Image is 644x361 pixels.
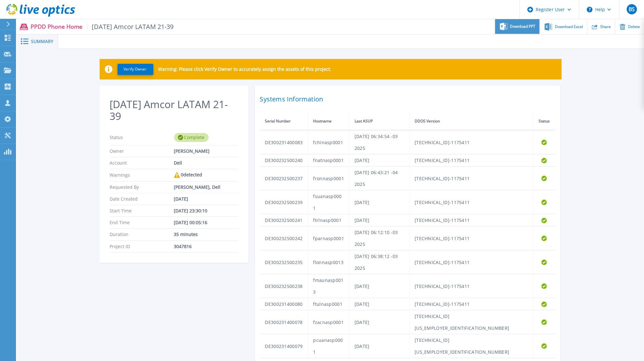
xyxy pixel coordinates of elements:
td: [DATE] 06:43:21 -04 2025 [349,166,410,190]
div: 0 detected [174,172,238,178]
td: [DATE] [349,274,410,298]
td: DE300232500238 [260,274,308,298]
span: Delete [628,25,640,29]
h2: [DATE] Amcor LATAM 21-39 [110,99,238,122]
td: DE300231400083 [260,130,308,154]
p: Account [110,160,174,166]
td: [DATE] [349,190,410,214]
th: Last ASUP [349,113,410,130]
td: DE300232500235 [260,250,308,274]
td: DE300232500239 [260,190,308,214]
td: fparnasp0001 [308,226,349,250]
p: Duration [110,232,174,237]
td: fsuanasp0001 [308,190,349,214]
p: Status [110,133,174,142]
td: [DATE] 06:12:10 -03 2025 [349,226,410,250]
p: Start Time [110,208,174,213]
td: [DATE] [349,334,410,358]
td: [DATE] 06:38:12 -03 2025 [349,250,410,274]
td: [DATE] 06:34:54 -03 2025 [349,130,410,154]
p: PPDD Phone Home [31,23,174,30]
div: 3047816 [174,244,238,249]
td: DE300231400079 [260,334,308,358]
td: DE300231400078 [260,310,308,334]
p: Owner [110,149,174,154]
div: 35 minutes [174,232,238,237]
th: Serial Number [260,113,308,130]
td: [TECHNICAL_ID]-1175411 [410,250,533,274]
p: Warning: Please click Verify Owner to accurately assign the assets of this project. [158,67,332,72]
td: ftrlnasp0001 [308,214,349,226]
td: fmaunasp0013 [308,274,349,298]
span: Download PPT [510,25,536,28]
div: [DATE] 00:05:16 [174,220,238,225]
td: [TECHNICAL_ID]-1175411 [410,166,533,190]
td: fzacnasp0001 [308,310,349,334]
td: DE300232500237 [260,166,308,190]
td: fchinasp0001 [308,130,349,154]
th: Status [533,113,555,130]
span: [DATE] Amcor LATAM 21-39 [88,23,174,30]
button: Verify Owner [118,64,153,75]
td: [TECHNICAL_ID]-1175411 [410,214,533,226]
p: Warnings [110,172,174,178]
td: [DATE] [349,298,410,310]
td: [TECHNICAL_ID]-1175411 [410,274,533,298]
p: Date Created [110,196,174,202]
div: Complete [174,133,209,142]
td: DE300232500240 [260,154,308,166]
p: End Time [110,220,174,225]
div: [PERSON_NAME], Dell [174,185,238,190]
td: DE300232500242 [260,226,308,250]
p: Project ID [110,244,174,249]
h2: Systems Information [260,93,555,105]
th: Hostname [308,113,349,130]
td: ftulnasp0001 [308,298,349,310]
span: Share [600,25,611,29]
td: pcuanasp0001 [308,334,349,358]
td: [TECHNICAL_ID]-1175411 [410,226,533,250]
td: [TECHNICAL_ID][US_EMPLOYER_IDENTIFICATION_NUMBER] [410,334,533,358]
td: [TECHNICAL_ID]-1175411 [410,298,533,310]
td: [DATE] [349,214,410,226]
div: [PERSON_NAME] [174,149,238,154]
div: [DATE] 23:30:10 [174,208,238,213]
td: DE300232500241 [260,214,308,226]
td: [TECHNICAL_ID]-1175411 [410,154,533,166]
td: [DATE] [349,154,410,166]
span: Summary [31,39,53,44]
div: Dell [174,160,238,166]
span: Download Excel [555,25,583,29]
div: [DATE] [174,196,238,202]
td: flonnasp0013 [308,250,349,274]
td: [TECHNICAL_ID]-1175411 [410,190,533,214]
td: fronnasp0001 [308,166,349,190]
td: [DATE] [349,310,410,334]
td: [TECHNICAL_ID][US_EMPLOYER_IDENTIFICATION_NUMBER] [410,310,533,334]
span: BS [629,7,635,12]
td: DE300231400080 [260,298,308,310]
th: DDOS Version [410,113,533,130]
p: Requested By [110,185,174,190]
td: [TECHNICAL_ID]-1175411 [410,130,533,154]
td: fnatnasp0001 [308,154,349,166]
